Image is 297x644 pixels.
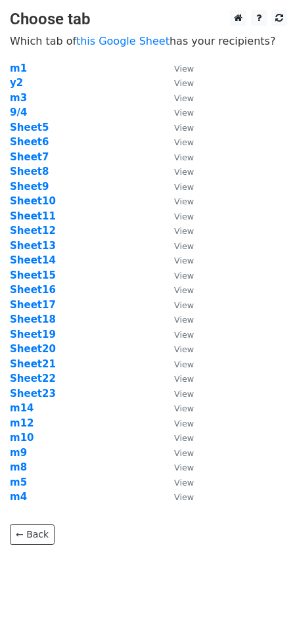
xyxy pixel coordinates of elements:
a: View [161,313,194,325]
a: Sheet14 [10,254,56,266]
a: View [161,195,194,207]
a: y2 [10,77,23,89]
a: View [161,476,194,488]
small: View [174,300,194,310]
a: m14 [10,402,34,414]
a: m9 [10,447,27,459]
a: Sheet21 [10,358,56,370]
small: View [174,285,194,295]
a: View [161,461,194,473]
small: View [174,108,194,118]
small: View [174,226,194,236]
small: View [174,182,194,192]
small: View [174,64,194,74]
a: View [161,388,194,400]
small: View [174,492,194,502]
a: m8 [10,461,27,473]
a: View [161,402,194,414]
a: Sheet8 [10,166,49,177]
a: View [161,92,194,104]
small: View [174,478,194,488]
a: Sheet22 [10,373,56,384]
small: View [174,152,194,162]
a: View [161,358,194,370]
small: View [174,241,194,251]
small: View [174,167,194,177]
a: Sheet20 [10,343,56,355]
a: m1 [10,62,27,74]
a: View [161,329,194,340]
a: Sheet11 [10,210,56,222]
a: View [161,210,194,222]
a: Sheet18 [10,313,56,325]
a: m10 [10,432,34,444]
small: View [174,330,194,340]
a: View [161,417,194,429]
a: 9/4 [10,106,27,118]
small: View [174,256,194,265]
small: View [174,93,194,103]
a: Sheet19 [10,329,56,340]
a: View [161,491,194,503]
small: View [174,344,194,354]
a: Sheet7 [10,151,49,163]
a: ← Back [10,524,55,545]
small: View [174,403,194,413]
a: Sheet10 [10,195,56,207]
small: View [174,196,194,206]
a: Sheet5 [10,122,49,133]
a: View [161,373,194,384]
small: View [174,419,194,428]
strong: Sheet13 [10,240,56,252]
h3: Choose tab [10,10,287,29]
a: m5 [10,476,27,488]
small: View [174,123,194,133]
a: View [161,254,194,266]
a: View [161,151,194,163]
small: View [174,78,194,88]
a: Sheet17 [10,299,56,311]
a: m12 [10,417,34,429]
a: Sheet16 [10,284,56,296]
small: View [174,389,194,399]
a: View [161,166,194,177]
a: View [161,269,194,281]
small: View [174,271,194,281]
a: View [161,343,194,355]
a: Sheet15 [10,269,56,281]
strong: Sheet9 [10,181,49,193]
small: View [174,463,194,472]
strong: Sheet23 [10,388,56,400]
a: View [161,240,194,252]
strong: m4 [10,491,27,503]
small: View [174,433,194,443]
a: View [161,62,194,74]
a: Sheet12 [10,225,56,237]
a: View [161,181,194,193]
a: View [161,122,194,133]
small: View [174,315,194,325]
a: Sheet6 [10,136,49,148]
a: View [161,447,194,459]
p: Which tab of has your recipients? [10,34,287,48]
